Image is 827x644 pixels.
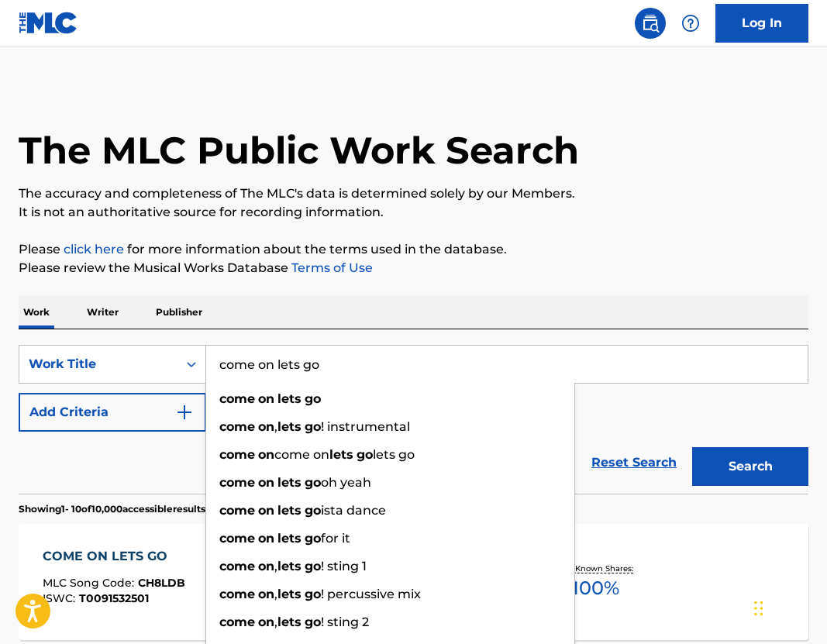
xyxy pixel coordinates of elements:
strong: lets [277,559,302,573]
strong: on [258,531,274,546]
form: Search Form [19,345,808,494]
span: ista dance [321,503,386,518]
span: , [274,615,277,629]
strong: come [219,475,255,490]
p: Publisher [151,296,207,329]
p: It is not an authoritative source for recording information. [19,203,808,222]
p: Work [19,296,54,329]
strong: go [357,447,373,462]
strong: lets [329,447,353,462]
strong: come [219,587,255,601]
strong: lets [277,419,302,434]
p: Writer [82,296,123,329]
strong: on [258,391,274,406]
strong: go [305,391,321,406]
span: come on [274,447,329,462]
a: Terms of Use [288,260,373,275]
span: 100 % [572,574,619,602]
strong: lets [277,531,302,546]
strong: go [305,531,321,546]
div: Help [675,8,706,39]
strong: lets [277,587,302,601]
strong: lets [277,391,302,406]
a: COME ON LETS GOMLC Song Code:CH8LDBISWC:T0091532501Writers (1)[PERSON_NAME]Recording Artists (0)T... [19,524,808,640]
strong: go [305,615,321,629]
span: lets go [373,447,415,462]
p: Showing 1 - 10 of 10,000 accessible results (Total 940,126 ) [19,502,274,516]
span: ! instrumental [321,419,410,434]
strong: go [305,559,321,573]
strong: on [258,587,274,601]
strong: come [219,531,255,546]
a: Reset Search [584,446,684,480]
div: Drag [754,585,763,632]
strong: come [219,503,255,518]
strong: on [258,503,274,518]
span: ! sting 1 [321,559,367,573]
h1: The MLC Public Work Search [19,127,579,174]
p: Total Known Shares: [554,563,637,574]
strong: on [258,615,274,629]
strong: on [258,419,274,434]
a: Public Search [635,8,666,39]
strong: go [305,587,321,601]
a: click here [64,242,124,257]
span: ISWC : [43,591,79,605]
p: Please for more information about the terms used in the database. [19,240,808,259]
p: The accuracy and completeness of The MLC's data is determined solely by our Members. [19,184,808,203]
span: oh yeah [321,475,371,490]
img: 9d2ae6d4665cec9f34b9.svg [175,403,194,422]
span: ! sting 2 [321,615,369,629]
button: Add Criteria [19,393,206,432]
span: ! percussive mix [321,587,421,601]
div: Work Title [29,355,168,374]
strong: lets [277,615,302,629]
strong: lets [277,475,302,490]
span: for it [321,531,350,546]
iframe: Chat Widget [749,570,827,644]
strong: come [219,447,255,462]
span: MLC Song Code : [43,576,138,590]
span: , [274,419,277,434]
strong: go [305,419,321,434]
img: search [641,14,660,33]
img: MLC Logo [19,12,78,34]
p: Please review the Musical Works Database [19,259,808,277]
strong: on [258,475,274,490]
span: T0091532501 [79,591,149,605]
img: help [681,14,700,33]
strong: lets [277,503,302,518]
span: CH8LDB [138,576,185,590]
strong: on [258,559,274,573]
strong: go [305,475,321,490]
strong: come [219,419,255,434]
span: , [274,587,277,601]
a: Log In [715,4,808,43]
strong: on [258,447,274,462]
strong: go [305,503,321,518]
strong: come [219,559,255,573]
strong: come [219,391,255,406]
strong: come [219,615,255,629]
button: Search [692,447,808,486]
div: COME ON LETS GO [43,547,185,566]
span: , [274,559,277,573]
